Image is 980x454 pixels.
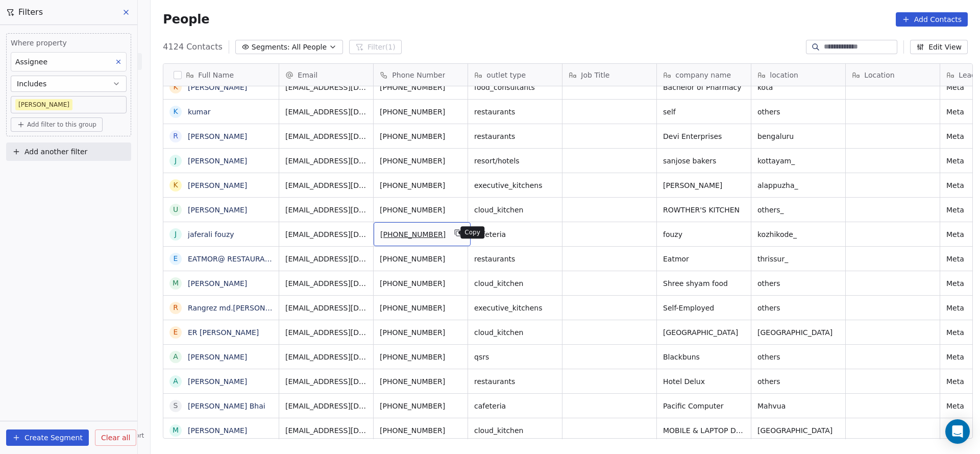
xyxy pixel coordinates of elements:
[757,82,839,92] span: kota
[757,352,839,362] span: others
[173,425,179,436] div: M
[285,352,367,362] span: [EMAIL_ADDRESS][DOMAIN_NAME]
[474,156,556,166] span: resort/hotels
[474,425,556,436] span: cloud_kitchen
[188,377,247,386] a: [PERSON_NAME]
[663,376,745,387] span: Hotel Delux
[380,327,461,338] span: [PHONE_NUMBER]
[663,131,745,141] span: Devi Enterprises
[380,229,446,240] span: [PHONE_NUMBER]
[188,230,234,238] a: jaferali fouzy
[468,64,562,86] div: outlet type
[663,278,745,289] span: Shree shyam food
[188,304,368,312] a: Rangrez md.[PERSON_NAME] md.[PERSON_NAME]
[757,229,839,240] span: kozhikode_
[757,156,839,166] span: kottayam_
[657,64,751,86] div: company name
[188,108,211,116] a: kumar
[474,352,556,362] span: qsrs
[380,254,461,264] span: [PHONE_NUMBER]
[663,303,745,313] span: Self-Employed
[188,426,247,435] a: [PERSON_NAME]
[380,376,461,387] span: [PHONE_NUMBER]
[285,425,367,436] span: [EMAIL_ADDRESS][DOMAIN_NAME]
[285,327,367,338] span: [EMAIL_ADDRESS][DOMAIN_NAME]
[188,206,247,214] a: [PERSON_NAME]
[757,303,839,313] span: others
[188,279,247,288] a: [PERSON_NAME]
[173,302,178,313] div: R
[175,155,177,166] div: J
[285,229,367,240] span: [EMAIL_ADDRESS][DOMAIN_NAME]
[757,180,839,190] span: alappuzha_
[188,255,275,263] a: EATMOR@ RESTAURANT
[380,156,461,166] span: [PHONE_NUMBER]
[285,376,367,387] span: [EMAIL_ADDRESS][DOMAIN_NAME]
[474,327,556,338] span: cloud_kitchen
[474,254,556,264] span: restaurants
[298,70,317,80] span: Email
[474,376,556,387] span: restaurants
[474,278,556,289] span: cloud_kitchen
[374,64,468,86] div: Phone Number
[174,376,179,387] div: A
[198,70,234,80] span: Full Name
[380,205,461,215] span: [PHONE_NUMBER]
[663,254,745,264] span: Eatmor
[163,64,279,86] div: Full Name
[175,229,177,240] div: j
[380,303,461,313] span: [PHONE_NUMBER]
[349,40,402,54] button: Filter(1)
[285,131,367,141] span: [EMAIL_ADDRESS][DOMAIN_NAME]
[174,351,179,362] div: A
[757,376,839,387] span: others
[663,156,745,166] span: sanjose bakers
[864,70,894,80] span: Location
[188,181,247,189] a: [PERSON_NAME]
[581,70,609,80] span: Job Title
[285,278,367,289] span: [EMAIL_ADDRESS][DOMAIN_NAME]
[896,12,968,27] button: Add Contacts
[163,41,222,53] span: 4124 Contacts
[486,70,526,80] span: outlet type
[380,425,461,436] span: [PHONE_NUMBER]
[663,205,745,215] span: ROWTHER'S KITCHEN
[188,353,247,361] a: [PERSON_NAME]
[173,131,178,141] div: R
[380,131,461,141] span: [PHONE_NUMBER]
[474,205,556,215] span: cloud_kitchen
[770,70,798,80] span: location
[285,107,367,117] span: [EMAIL_ADDRESS][DOMAIN_NAME]
[663,352,745,362] span: Blackbuns
[380,107,461,117] span: [PHONE_NUMBER]
[757,401,839,411] span: Mahvua
[380,180,461,190] span: [PHONE_NUMBER]
[663,82,745,92] span: Bachelor of Pharmacy
[279,64,373,86] div: Email
[757,205,839,215] span: others_
[380,401,461,411] span: [PHONE_NUMBER]
[174,82,178,92] div: K
[174,253,178,264] div: E
[474,303,556,313] span: executive_kitchens
[392,70,445,80] span: Phone Number
[285,205,367,215] span: [EMAIL_ADDRESS][DOMAIN_NAME]
[663,327,745,338] span: [GEOGRAPHIC_DATA]
[188,402,265,410] a: [PERSON_NAME] Bhai
[188,328,259,337] a: ER [PERSON_NAME]
[757,131,839,141] span: bengaluru
[757,425,839,436] span: [GEOGRAPHIC_DATA]
[474,180,556,190] span: executive_kitchens
[757,254,839,264] span: thrissur_
[474,229,556,240] span: cafeteria
[292,42,327,53] span: All People
[663,425,745,436] span: MOBILE & LAPTOP DOCTOR
[173,278,179,289] div: M
[380,278,461,289] span: [PHONE_NUMBER]
[945,419,970,444] div: Open Intercom Messenger
[285,156,367,166] span: [EMAIL_ADDRESS][DOMAIN_NAME]
[174,400,178,411] div: S
[285,303,367,313] span: [EMAIL_ADDRESS][DOMAIN_NAME]
[663,107,745,117] span: self
[663,401,745,411] span: Pacific Computer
